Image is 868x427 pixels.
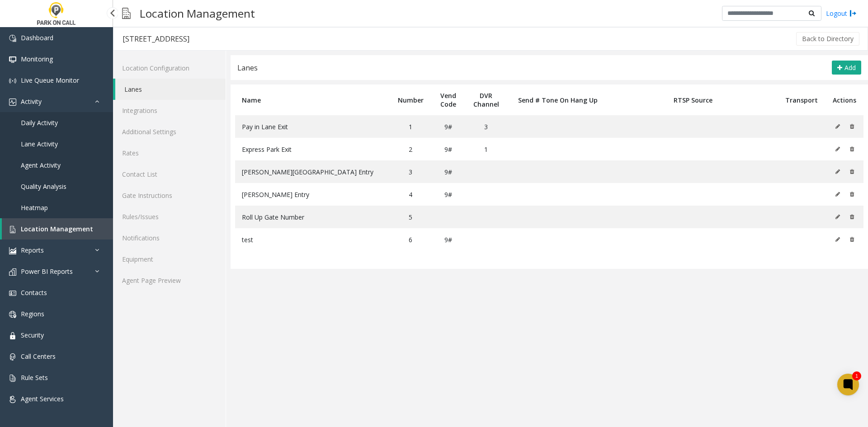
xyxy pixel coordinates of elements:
td: 9# [431,138,465,160]
span: Roll Up Gate Number [242,213,304,221]
div: Lanes [237,62,258,74]
span: Agent Services [21,394,64,403]
img: 'icon' [9,332,16,339]
th: Transport [778,84,826,115]
td: 4 [390,183,431,206]
td: 6 [390,228,431,251]
span: Agent Activity [21,161,61,169]
td: 3 [465,115,507,138]
button: Add [832,61,861,75]
span: Express Park Exit [242,145,292,154]
span: Live Queue Monitor [21,76,79,84]
span: Power BI Reports [21,267,73,276]
a: Contact List [113,164,226,185]
span: Lane Activity [21,140,58,148]
span: Contacts [21,288,47,297]
img: 'icon' [9,375,16,382]
td: 3 [390,160,431,183]
img: logout [849,9,857,18]
th: Vend Code [431,84,465,115]
span: Add [844,63,856,72]
td: 9# [431,115,465,138]
span: [PERSON_NAME][GEOGRAPHIC_DATA] Entry [242,168,373,176]
button: Back to Directory [796,32,859,46]
a: Additional Settings [113,121,226,142]
span: Location Management [21,225,93,233]
th: RTSP Source [609,84,778,115]
th: Send # Tone On Hang Up [507,84,608,115]
span: Activity [21,97,42,106]
td: 1 [465,138,507,160]
td: 9# [431,160,465,183]
a: Location Configuration [113,57,226,79]
span: Daily Activity [21,118,58,127]
img: 'icon' [9,247,16,254]
a: Gate Instructions [113,185,226,206]
span: Dashboard [21,33,53,42]
th: Number [390,84,431,115]
h3: Location Management [135,2,259,24]
img: 'icon' [9,99,16,106]
img: 'icon' [9,268,16,276]
td: 5 [390,206,431,228]
td: 2 [390,138,431,160]
th: DVR Channel [465,84,507,115]
span: Regions [21,310,44,318]
img: 'icon' [9,77,16,84]
img: 'icon' [9,396,16,403]
a: Equipment [113,249,226,270]
a: Location Management [2,218,113,239]
span: Quality Analysis [21,182,66,191]
a: Integrations [113,100,226,121]
span: test [242,235,253,244]
td: 9# [431,228,465,251]
img: 'icon' [9,353,16,361]
td: 1 [390,115,431,138]
span: Security [21,331,44,339]
a: Lanes [115,79,226,100]
span: Heatmap [21,203,48,212]
th: Name [235,84,390,115]
img: 'icon' [9,56,16,63]
span: Reports [21,246,44,254]
span: Pay in Lane Exit [242,122,288,131]
img: 'icon' [9,226,16,233]
td: 9# [431,183,465,206]
span: Monitoring [21,55,53,63]
a: Agent Page Preview [113,270,226,291]
a: Rates [113,142,226,164]
img: 'icon' [9,290,16,297]
div: [STREET_ADDRESS] [123,33,189,45]
img: 'icon' [9,311,16,318]
span: [PERSON_NAME] Entry [242,190,309,199]
a: Notifications [113,227,226,249]
img: pageIcon [122,2,131,24]
div: 1 [852,371,861,380]
a: Rules/Issues [113,206,226,227]
span: Rule Sets [21,373,48,382]
th: Actions [826,84,863,115]
img: 'icon' [9,35,16,42]
span: Call Centers [21,352,56,361]
a: Logout [826,9,857,18]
